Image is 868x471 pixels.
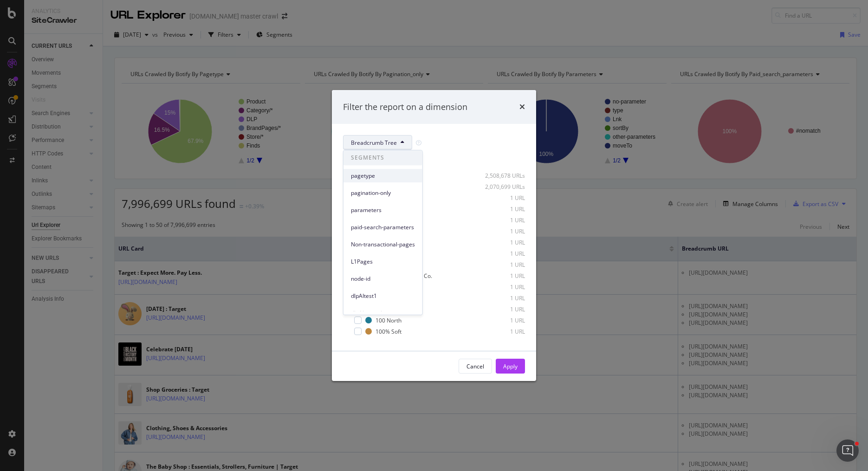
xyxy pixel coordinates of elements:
div: 1 URL [479,305,525,313]
iframe: Intercom live chat [836,439,859,462]
span: Breadcrumb Tree [351,139,397,147]
div: 1 URL [479,216,525,224]
div: 2,508,678 URLs [479,172,525,180]
button: Breadcrumb Tree [343,135,412,150]
div: times [519,101,525,113]
div: 1 URL [479,239,525,246]
div: 1 URL [479,227,525,235]
span: SEGMENTS [343,150,422,165]
div: 1 URL [479,272,525,280]
div: 1 URL [479,205,525,213]
div: 100 North [376,316,402,324]
div: 1 URL [479,194,525,202]
span: parameters [351,206,415,214]
div: modal [332,90,536,381]
div: 1 URL [479,294,525,302]
div: 1 URL [479,261,525,269]
button: Apply [496,359,525,374]
button: Cancel [459,359,492,374]
span: dlpAItest1 [351,292,415,300]
span: Non-transactional-pages [351,240,415,249]
div: 1 URL [479,328,525,336]
div: 100% Soft [376,328,402,336]
div: Cancel [466,362,484,370]
span: paid-search-parameters [351,223,415,232]
span: dlpAIcontrol [351,309,415,317]
span: L1Pages [351,258,415,266]
div: Apply [503,362,518,370]
span: pagination-only [351,189,415,197]
span: node-id [351,275,415,283]
div: Select all data available [343,157,525,165]
div: 2,070,699 URLs [479,183,525,191]
span: pagetype [351,172,415,180]
div: 1 URL [479,250,525,258]
div: Filter the report on a dimension [343,101,467,113]
div: 1 URL [479,316,525,324]
div: 1 URL [479,283,525,291]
